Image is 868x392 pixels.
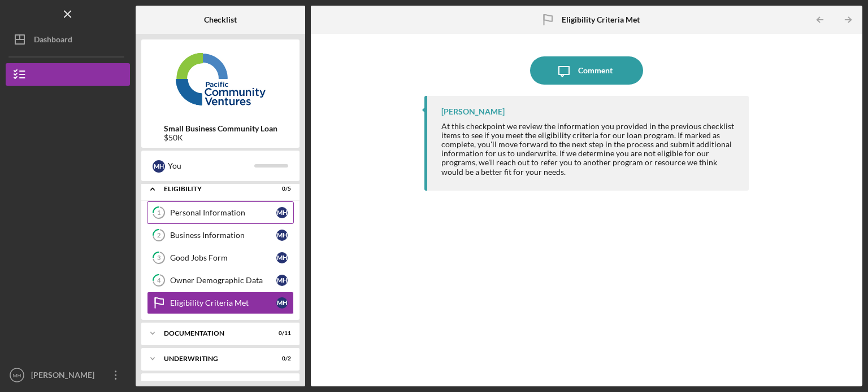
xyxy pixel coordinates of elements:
tspan: 3 [157,254,160,262]
div: You [168,156,254,175]
div: Comment [578,56,613,85]
div: Owner Demographic Data [170,276,276,285]
div: Business Information [170,231,276,240]
text: MH [13,372,21,378]
div: [PERSON_NAME] [441,107,505,116]
a: Eligibility Criteria MetMH [147,292,294,314]
tspan: 1 [157,209,160,217]
div: M H [276,275,288,286]
div: Documentation [164,330,263,337]
div: Underwriting [164,355,263,362]
div: M H [276,252,288,263]
a: 1Personal InformationMH [147,201,294,224]
div: M H [276,230,288,241]
a: 4Owner Demographic DataMH [147,269,294,292]
img: Product logo [141,45,300,113]
div: 0 / 2 [271,355,291,362]
div: At this checkpoint we review the information you provided in the previous checklist items to see ... [441,122,737,177]
div: Personal Information [170,208,276,217]
div: [PERSON_NAME] [28,364,102,389]
div: Eligibility [164,186,263,192]
div: Good Jobs Form [170,253,276,262]
div: Eligibility Criteria Met [170,298,276,307]
b: Eligibility Criteria Met [562,15,640,24]
a: 3Good Jobs FormMH [147,246,294,269]
a: 2Business InformationMH [147,224,294,246]
div: 0 / 11 [271,330,291,337]
div: 0 / 5 [271,186,291,192]
div: M H [276,207,288,218]
div: M H [153,160,165,173]
tspan: 4 [157,277,161,284]
b: Small Business Community Loan [164,124,277,133]
div: Dashboard [34,28,72,54]
tspan: 2 [157,232,160,239]
button: Dashboard [6,28,130,51]
button: Comment [530,56,643,85]
div: M H [276,297,288,309]
button: MH[PERSON_NAME] [6,364,130,386]
div: $50K [164,133,277,142]
b: Checklist [204,15,237,24]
